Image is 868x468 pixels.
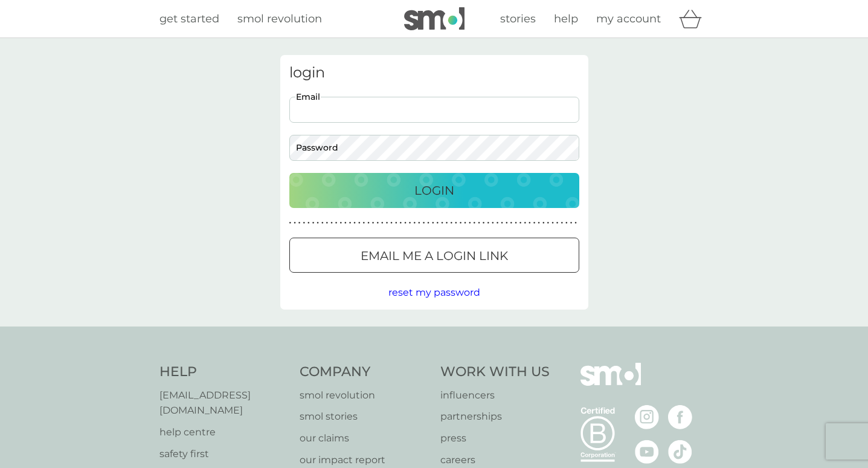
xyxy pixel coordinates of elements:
a: our impact report [300,452,428,468]
a: partnerships [440,409,550,424]
a: help [554,10,578,28]
p: ● [423,220,425,226]
p: ● [446,220,448,226]
p: ● [335,220,338,226]
p: ● [501,220,503,226]
h4: Work With Us [440,363,550,382]
p: ● [312,220,315,226]
p: Email me a login link [361,246,508,265]
p: ● [317,220,319,226]
a: get started [159,10,219,28]
p: ● [474,220,476,226]
p: ● [450,220,452,226]
a: help centre [159,424,288,440]
p: ● [570,220,573,226]
a: my account [596,10,661,28]
p: ● [556,220,559,226]
p: ● [413,220,416,226]
span: my account [596,12,661,25]
p: ● [326,220,329,226]
p: ● [303,220,305,226]
p: ● [561,220,563,226]
p: ● [478,220,480,226]
p: ● [289,220,292,226]
p: ● [404,220,407,226]
p: ● [524,220,526,226]
p: ● [515,220,517,226]
p: ● [363,220,365,226]
p: ● [538,220,540,226]
p: ● [455,220,457,226]
a: careers [440,452,550,468]
a: safety first [159,446,288,462]
img: visit the smol Tiktok page [668,440,692,464]
p: ● [542,220,545,226]
p: ● [381,220,384,226]
p: ● [506,220,508,226]
p: ● [487,220,489,226]
p: ● [339,220,342,226]
p: ● [574,220,577,226]
h4: Company [300,363,428,382]
button: reset my password [388,285,480,301]
p: ● [497,220,499,226]
span: help [554,12,578,25]
p: ● [395,220,397,226]
p: ● [551,220,554,226]
p: ● [330,220,333,226]
p: ● [441,220,443,226]
a: [EMAIL_ADDRESS][DOMAIN_NAME] [159,388,288,418]
p: ● [483,220,485,226]
p: ● [529,220,531,226]
p: ● [492,220,494,226]
p: ● [464,220,466,226]
span: reset my password [388,287,480,298]
a: smol revolution [300,388,428,403]
p: ● [390,220,393,226]
span: smol revolution [237,12,322,25]
p: ● [367,220,370,226]
p: ● [432,220,434,226]
p: ● [372,220,375,226]
p: ● [427,220,429,226]
p: ● [565,220,568,226]
p: ● [344,220,347,226]
p: ● [469,220,471,226]
a: stories [500,10,536,28]
a: influencers [440,388,550,403]
span: stories [500,12,536,25]
p: ● [418,220,420,226]
img: smol [580,363,641,404]
p: Login [414,181,454,200]
a: smol stories [300,409,428,424]
p: ● [510,220,513,226]
a: our claims [300,431,428,446]
p: ● [307,220,310,226]
p: ● [386,220,388,226]
p: ● [460,220,462,226]
p: ● [294,220,296,226]
p: ● [533,220,536,226]
img: smol [404,7,465,30]
p: ● [349,220,352,226]
p: ● [321,220,324,226]
img: visit the smol Youtube page [635,440,659,464]
p: ● [519,220,522,226]
p: ● [376,220,379,226]
button: Login [289,173,579,208]
a: press [440,431,550,446]
p: ● [409,220,411,226]
h3: login [289,64,579,82]
p: ● [358,220,361,226]
img: visit the smol Instagram page [635,405,659,429]
p: ● [353,220,356,226]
